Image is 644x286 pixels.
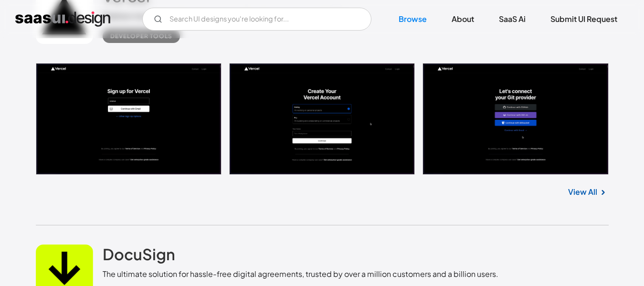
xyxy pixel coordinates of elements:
[103,268,498,280] div: The ultimate solution for hassle-free digital agreements, trusted by over a million customers and...
[103,244,175,264] h2: DocuSign
[142,8,371,31] input: Search UI designs you're looking for...
[142,8,371,31] form: Email Form
[387,9,438,30] a: Browse
[539,9,629,30] a: Submit UI Request
[15,11,110,27] a: home
[440,9,486,30] a: About
[487,9,537,30] a: SaaS Ai
[568,186,597,198] a: View All
[103,244,175,268] a: DocuSign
